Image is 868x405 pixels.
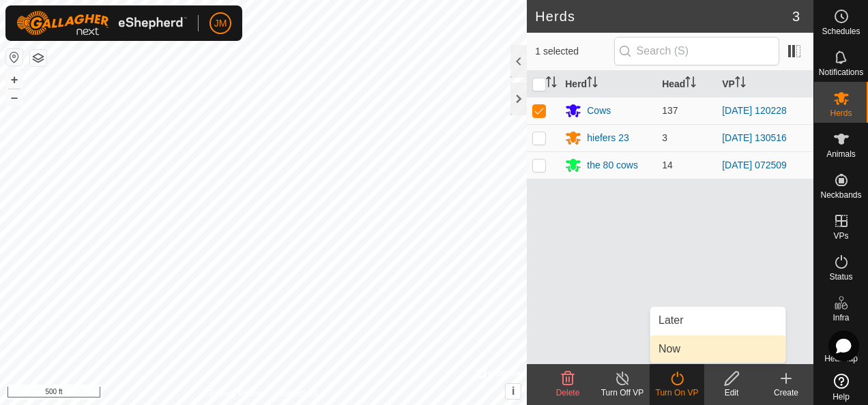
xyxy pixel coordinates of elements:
[30,50,46,66] button: Map Layers
[662,160,673,170] span: 14
[833,232,848,240] span: VPs
[214,16,227,31] span: JM
[662,132,667,143] span: 3
[587,78,598,89] p-sorticon: Activate to sort
[824,355,858,363] span: Heatmap
[833,314,849,322] span: Infra
[704,387,759,399] div: Edit
[829,273,852,281] span: Status
[556,388,580,397] span: Delete
[722,105,787,116] a: [DATE] 120228
[735,78,746,89] p-sorticon: Activate to sort
[535,44,613,59] span: 1 selected
[659,341,680,357] span: Now
[587,104,611,118] div: Cows
[6,49,23,65] button: Reset Map
[546,78,557,89] p-sorticon: Activate to sort
[833,393,850,401] span: Help
[535,8,792,25] h2: Herds
[722,132,787,143] a: [DATE] 130516
[587,158,638,172] div: the 80 cows
[512,385,515,397] span: i
[792,6,800,27] span: 3
[662,105,678,116] span: 137
[209,387,261,400] a: Privacy Policy
[830,109,852,117] span: Herds
[6,89,23,106] button: –
[595,387,650,399] div: Turn Off VP
[277,387,317,400] a: Contact Us
[819,68,863,76] span: Notifications
[16,11,187,35] img: Gallagher Logo
[826,150,856,158] span: Animals
[659,312,683,329] span: Later
[759,387,813,399] div: Create
[656,71,717,97] th: Head
[717,71,813,97] th: VP
[722,160,787,170] a: [DATE] 072509
[560,71,656,97] th: Herd
[820,191,861,199] span: Neckbands
[587,131,628,145] div: hiefers 23
[650,335,785,363] li: Now
[614,37,779,65] input: Search (S)
[650,307,785,334] li: Later
[6,72,23,88] button: +
[822,27,860,35] span: Schedules
[685,78,696,89] p-sorticon: Activate to sort
[650,387,704,399] div: Turn On VP
[506,384,521,399] button: i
